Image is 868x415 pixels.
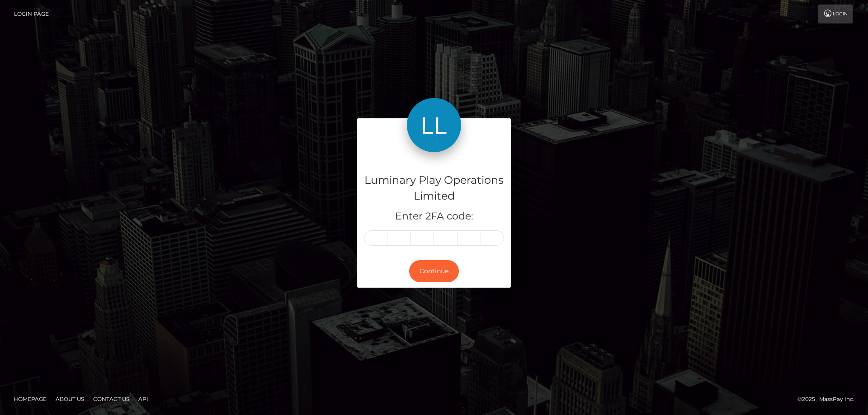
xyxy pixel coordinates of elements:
[14,5,49,23] a: Login Page
[52,392,88,406] a: About Us
[90,392,133,406] a: Contact Us
[364,173,504,204] h4: Luminary Play Operations Limited
[409,260,459,282] button: Continue
[364,210,504,224] h5: Enter 2FA code:
[407,98,461,152] img: Luminary Play Operations Limited
[818,5,853,23] a: Login
[135,392,152,406] a: API
[797,394,861,404] div: © 2025 , MassPay Inc.
[10,392,50,406] a: Homepage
